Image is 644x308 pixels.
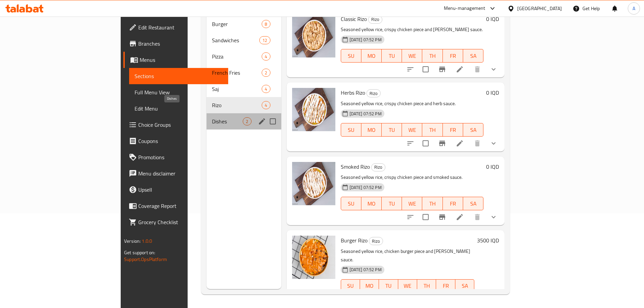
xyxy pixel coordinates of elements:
button: Branch-specific-item [434,135,450,151]
span: SA [466,51,481,61]
span: Burger [212,20,262,28]
a: Edit Restaurant [123,19,228,35]
span: TH [425,125,440,135]
button: delete [469,61,485,77]
span: [DATE] 07:52 PM [347,37,384,43]
a: Edit Menu [129,100,228,117]
span: Upsell [138,186,223,194]
button: Branch-specific-item [434,61,450,77]
button: SU [341,197,361,210]
span: Rizo [369,237,383,245]
span: Menus [140,56,223,64]
span: Rizo [212,101,262,109]
button: WE [402,123,422,137]
a: Menus [123,52,228,68]
a: Edit menu item [456,65,464,73]
span: MO [364,51,379,61]
span: WE [405,199,420,209]
a: Support.OpsPlatform [124,255,167,264]
span: TU [382,281,395,291]
p: Seasoned yellow rice, crispy chicken piece and smoked sauce. [341,173,484,182]
button: MO [361,123,382,137]
div: items [262,69,270,77]
a: Sections [129,68,228,84]
svg: Show Choices [490,213,498,221]
div: Rizo [368,16,382,24]
button: delete [469,135,485,151]
span: Pizza [212,52,262,61]
button: sort-choices [402,209,419,225]
a: Menu disclaimer [123,165,228,182]
button: TH [422,49,443,63]
div: Rizo [369,237,383,245]
span: Coupons [138,137,223,145]
span: Choice Groups [138,121,223,129]
span: FR [446,125,460,135]
button: TH [422,197,443,210]
img: Smoked Rizo [292,162,335,205]
button: MO [361,49,382,63]
button: TU [382,197,402,210]
div: Saj4 [207,81,281,97]
span: Rizo [367,90,380,97]
span: A [633,5,635,12]
button: TU [382,123,402,137]
span: Burger Rizo [341,235,367,245]
div: items [262,52,270,61]
h6: 3500 IQD [477,236,499,245]
span: [DATE] 07:52 PM [347,184,384,191]
button: MO [361,197,382,210]
span: Select to update [419,62,433,76]
button: TH [422,123,443,137]
a: Choice Groups [123,117,228,133]
span: [DATE] 07:52 PM [347,111,384,117]
div: Rizo [366,89,381,97]
span: Rizo [372,163,385,171]
span: TU [384,125,399,135]
span: Herbs Rizo [341,88,365,98]
button: WE [402,49,422,63]
img: Classic Rizo [292,14,335,57]
a: Full Menu View [129,84,228,100]
div: French Fries2 [207,65,281,81]
button: sort-choices [402,61,419,77]
span: Sandwiches [212,36,259,44]
span: Rizo [368,16,382,23]
span: 12 [260,37,270,44]
span: WE [405,125,420,135]
a: Promotions [123,149,228,165]
div: Rizo4 [207,97,281,113]
button: show more [485,209,502,225]
nav: Menu sections [207,13,281,132]
span: FR [439,281,452,291]
div: French Fries [212,69,262,77]
span: TU [384,199,399,209]
span: Select to update [419,210,433,224]
span: MO [364,199,379,209]
span: WE [401,281,414,291]
div: Pizza4 [207,48,281,65]
div: items [262,101,270,109]
div: Menu-management [444,4,485,13]
button: SU [341,279,360,293]
span: 1.0.0 [142,237,152,245]
span: Menu disclaimer [138,169,223,177]
a: Edit menu item [456,139,464,147]
span: Dishes [212,117,243,125]
div: [GEOGRAPHIC_DATA] [517,5,562,12]
svg: Show Choices [490,65,498,73]
img: Herbs Rizo [292,88,335,131]
span: Edit Restaurant [138,23,223,31]
span: Promotions [138,153,223,161]
span: TU [384,51,399,61]
div: items [243,117,251,125]
span: WE [405,51,420,61]
div: items [259,36,270,44]
span: Full Menu View [135,88,223,96]
button: FR [443,123,463,137]
span: FR [446,51,460,61]
span: SA [466,125,481,135]
span: 4 [262,102,270,109]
